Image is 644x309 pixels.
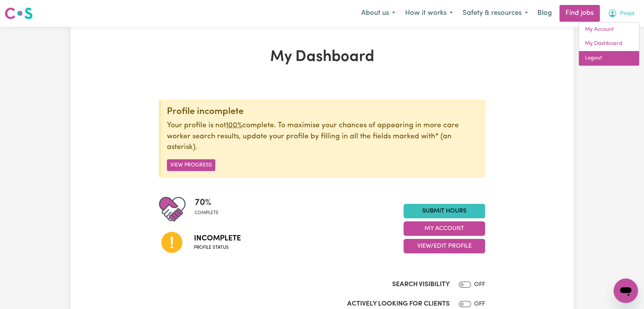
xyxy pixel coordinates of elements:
button: My Account [404,221,485,236]
a: Careseekers logo [5,5,33,22]
p: Your profile is not complete. To maximise your chances of appearing in more care worker search re... [167,120,479,153]
span: complete [195,210,219,216]
label: Search Visibility [392,280,450,290]
div: My Account [578,22,639,66]
span: Incomplete [194,233,241,244]
span: Profile status [194,244,241,251]
button: View Progress [167,159,215,171]
div: Profile completeness: 70% [195,196,225,223]
div: Profile incomplete [167,106,479,117]
span: OFF [474,301,485,307]
img: Careseekers logo [5,6,33,20]
a: My Account [579,22,639,37]
span: 70 % [195,196,219,210]
a: Submit Hours [404,204,485,218]
a: Find jobs [559,5,600,22]
button: How it works [400,5,458,21]
button: Safety & resources [458,5,533,21]
button: My Account [603,5,639,21]
label: Actively Looking for Clients [347,299,450,309]
u: 100% [226,122,242,129]
a: My Dashboard [579,37,639,51]
h1: My Dashboard [159,48,485,66]
iframe: Button to launch messaging window [614,279,638,303]
span: Pooja [620,10,634,18]
button: About us [356,5,400,21]
button: View/Edit Profile [404,239,485,253]
span: OFF [474,282,485,288]
a: Blog [533,5,556,22]
a: Logout [579,51,639,66]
